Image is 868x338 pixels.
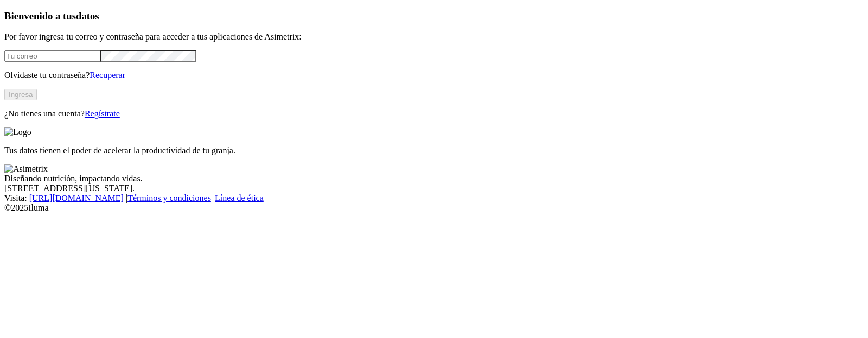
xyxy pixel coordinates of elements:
[4,32,864,42] p: Por favor ingresa tu correo y contraseña para acceder a tus aplicaciones de Asimetrix:
[76,10,99,22] span: datos
[127,193,211,203] a: Términos y condiciones
[4,89,37,100] button: Ingresa
[4,10,864,22] h3: Bienvenido a tus
[85,109,120,118] a: Regístrate
[4,70,864,80] p: Olvidaste tu contraseña?
[90,70,125,80] a: Recuperar
[4,164,48,174] img: Asimetrix
[29,193,124,203] a: [URL][DOMAIN_NAME]
[4,109,864,119] p: ¿No tienes una cuenta?
[4,174,864,184] div: Diseñando nutrición, impactando vidas.
[4,50,100,62] input: Tu correo
[215,193,264,203] a: Línea de ética
[4,127,31,137] img: Logo
[4,184,864,193] div: [STREET_ADDRESS][US_STATE].
[4,203,864,213] div: © 2025 Iluma
[4,193,864,203] div: Visita : | |
[4,146,864,155] p: Tus datos tienen el poder de acelerar la productividad de tu granja.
